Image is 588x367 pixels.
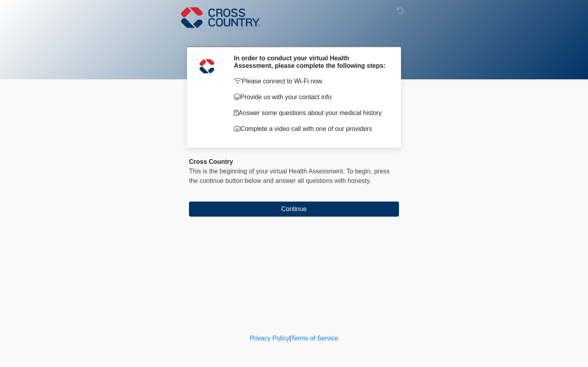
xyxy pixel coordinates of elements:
[250,335,290,342] a: Privacy Policy
[347,168,374,175] span: To begin,
[234,124,387,134] p: Complete a video call with one of our providers
[189,157,399,167] div: Cross Country
[189,168,389,184] span: press the continue button below and answer all questions with honesty.
[234,108,387,118] p: Answer some questions about your medical history
[234,92,387,102] p: Provide us with your contact info
[291,335,338,342] a: Terms of Service
[195,54,219,78] img: Agent Avatar
[183,29,405,43] h1: ‎ ‎ ‎
[181,6,260,29] img: Cross Country Logo
[289,335,291,342] a: |
[234,54,387,69] h2: In order to conduct your virtual Health Assessment, please complete the following steps:
[189,202,399,217] button: Continue
[234,77,387,86] p: Please connect to Wi-Fi now
[189,168,345,175] span: This is the beginning of your virtual Health Assessment.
